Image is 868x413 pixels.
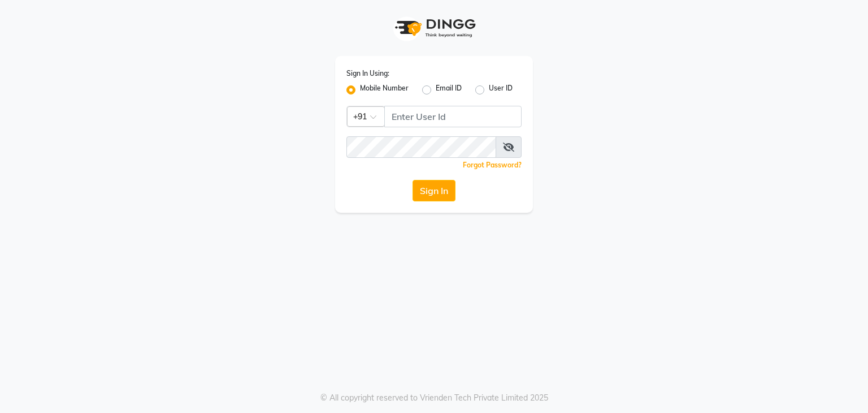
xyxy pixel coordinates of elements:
[384,106,522,127] input: Username
[463,161,522,169] a: Forgot Password?
[389,11,479,45] img: logo1.svg
[489,83,513,97] label: User ID
[436,83,462,97] label: Email ID
[346,68,389,79] label: Sign In Using:
[360,83,409,97] label: Mobile Number
[413,180,455,201] button: Sign In
[346,136,496,158] input: Username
